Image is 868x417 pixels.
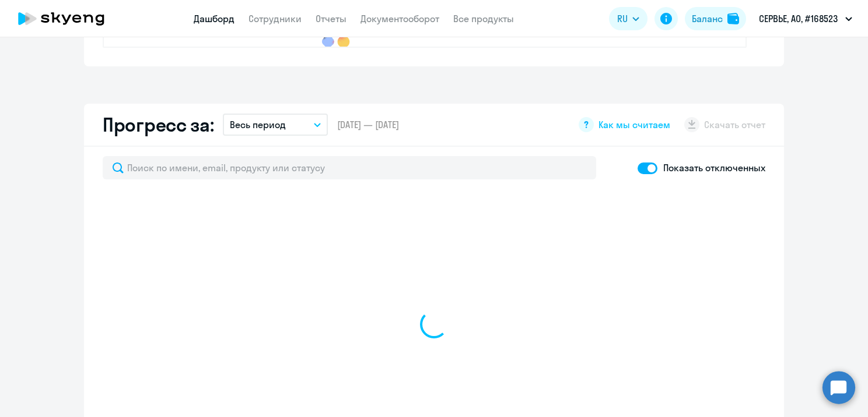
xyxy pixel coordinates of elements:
p: Показать отключенных [663,161,765,175]
button: СЕРВЬЕ, АО, #168523 [753,5,858,33]
p: СЕРВЬЕ, АО, #168523 [759,12,838,26]
input: Поиск по имени, email, продукту или статусу [103,156,596,179]
span: Как мы считаем [598,118,670,131]
img: balance [727,13,739,24]
p: Весь период [230,118,286,132]
a: Все продукты [453,13,514,24]
a: Отчеты [316,13,346,24]
a: Документооборот [360,13,439,24]
a: Дашборд [194,13,235,24]
h2: Прогресс за: [103,113,213,136]
button: Балансbalance [685,7,746,30]
button: RU [609,7,647,30]
div: Баланс [692,12,723,26]
button: Весь период [223,114,328,136]
a: Сотрудники [249,13,302,24]
span: RU [617,12,628,26]
span: [DATE] — [DATE] [337,118,399,131]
